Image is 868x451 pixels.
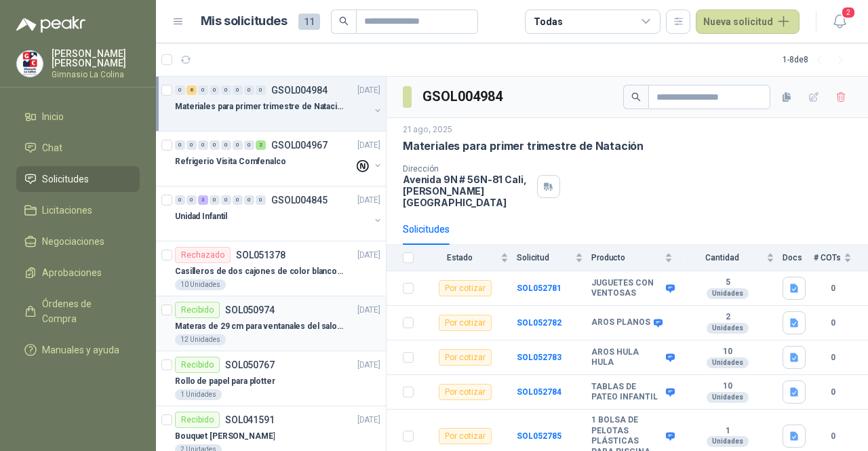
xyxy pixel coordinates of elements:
[517,245,591,271] th: Solicitud
[52,71,140,79] p: Gimnasio La Colina
[814,386,852,399] b: 0
[357,194,380,207] p: [DATE]
[175,85,185,95] div: 0
[422,245,517,271] th: Estado
[175,412,220,428] div: Recibido
[221,195,231,205] div: 0
[422,86,505,107] h3: GSOL004984
[198,195,208,205] div: 3
[175,140,185,150] div: 0
[814,351,852,364] b: 0
[339,16,349,26] span: search
[591,245,681,271] th: Producto
[210,85,220,95] div: 0
[175,430,275,443] p: Bouquet [PERSON_NAME]
[156,351,386,406] a: RecibidoSOL050767[DATE] Rollo de papel para plotter1 Unidades
[696,9,800,34] button: Nueva solicitud
[707,357,749,368] div: Unidades
[198,85,208,95] div: 0
[175,100,344,113] p: Materiales para primer trimestre de Natación
[681,245,783,271] th: Cantidad
[156,241,386,296] a: RechazadoSOL051378[DATE] Casilleros de dos cajones de color blanco para casitas 1 y 210 Unidades
[16,260,140,286] a: Aprobaciones
[591,382,663,403] b: TABLAS DE PATEO INFANTIL
[681,277,774,288] b: 5
[198,140,208,150] div: 0
[814,282,852,295] b: 0
[175,375,275,388] p: Rollo de papel para plotter
[175,334,226,345] div: 12 Unidades
[841,6,856,19] span: 2
[517,283,561,293] a: SOL052781
[707,392,749,403] div: Unidades
[814,430,852,443] b: 0
[186,195,197,205] div: 0
[357,139,380,152] p: [DATE]
[256,85,266,95] div: 0
[439,384,492,400] div: Por cotizar
[271,140,328,150] p: GSOL004967
[298,14,320,30] span: 11
[42,203,92,218] span: Licitaciones
[175,389,222,400] div: 1 Unidades
[517,353,561,362] b: SOL052783
[783,49,852,71] div: 1 - 8 de 8
[681,312,774,323] b: 2
[439,349,492,366] div: Por cotizar
[175,137,383,180] a: 0 0 0 0 0 0 0 2 GSOL004967[DATE] Refrigerio Visita Comfenalco
[271,85,328,95] p: GSOL004984
[439,280,492,296] div: Por cotizar
[707,323,749,334] div: Unidades
[422,253,498,262] span: Estado
[814,253,841,262] span: # COTs
[517,253,572,262] span: Solicitud
[517,431,561,441] a: SOL052785
[16,337,140,363] a: Manuales y ayuda
[814,245,868,271] th: # COTs
[244,195,254,205] div: 0
[357,359,380,372] p: [DATE]
[236,250,285,260] p: SOL051378
[175,155,286,168] p: Refrigerio Visita Comfenalco
[233,140,243,150] div: 0
[175,302,220,318] div: Recibido
[591,347,663,368] b: AROS HULA HULA
[201,12,288,31] h1: Mis solicitudes
[52,49,140,68] p: [PERSON_NAME] [PERSON_NAME]
[357,304,380,317] p: [DATE]
[16,166,140,192] a: Solicitudes
[42,172,89,187] span: Solicitudes
[16,16,85,33] img: Logo peakr
[403,123,452,136] p: 21 ago, 2025
[517,318,561,328] a: SOL052782
[16,229,140,254] a: Negociaciones
[681,253,764,262] span: Cantidad
[403,139,644,153] p: Materiales para primer trimestre de Natación
[175,357,220,373] div: Recibido
[16,291,140,332] a: Órdenes de Compra
[403,222,450,237] div: Solicitudes
[175,192,383,235] a: 0 0 3 0 0 0 0 0 GSOL004845[DATE] Unidad Infantil
[827,9,852,34] button: 2
[814,317,852,330] b: 0
[591,253,662,262] span: Producto
[681,381,774,392] b: 10
[16,135,140,161] a: Chat
[17,51,43,77] img: Company Logo
[221,140,231,150] div: 0
[244,85,254,95] div: 0
[403,164,532,174] p: Dirección
[591,317,650,328] b: AROS PLANOS
[186,140,197,150] div: 0
[175,210,227,223] p: Unidad Infantil
[681,347,774,357] b: 10
[42,296,127,326] span: Órdenes de Compra
[42,342,119,357] span: Manuales y ayuda
[681,426,774,437] b: 1
[175,279,226,290] div: 10 Unidades
[517,387,561,397] a: SOL052784
[357,84,380,97] p: [DATE]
